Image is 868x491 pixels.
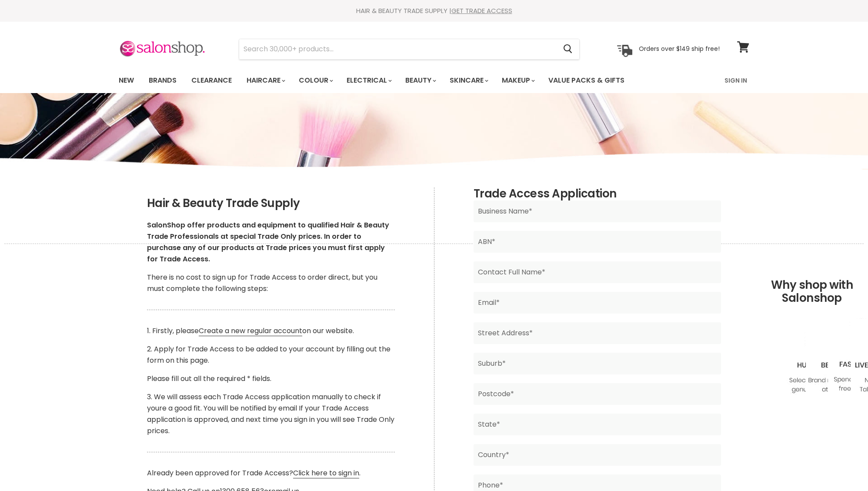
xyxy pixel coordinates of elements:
div: HAIR & BEAUTY TRADE SUPPLY | [108,7,760,15]
a: Makeup [495,71,540,90]
p: SalonShop offer products and equipment to qualified Hair & Beauty Trade Professionals at special ... [147,220,395,265]
form: Product [239,39,580,60]
p: 1. Firstly, please on our website. [147,325,395,337]
button: Search [556,39,579,59]
p: 3. We will assess each Trade Access application manually to check if youre a good fit. You will b... [147,391,395,437]
h2: Hair & Beauty Trade Supply [147,197,395,210]
h2: Why shop with Salonshop [4,244,864,318]
img: range2_8cf790d4-220e-469f-917d-a18fed3854b6.jpg [783,319,854,395]
a: Colour [292,71,338,90]
a: Click here to sign in [293,468,359,478]
a: Create a new regular account [199,326,302,336]
h2: Trade Access Application [474,187,721,200]
a: Clearance [185,71,238,90]
a: Haircare [240,71,290,90]
a: Beauty [399,71,441,90]
a: Sign In [719,71,752,90]
input: Search [239,39,556,59]
a: Electrical [340,71,397,90]
ul: Main menu [112,68,675,93]
p: There is no cost to sign up for Trade Access to order direct, but you must complete the following... [147,272,395,294]
a: Skincare [443,71,494,90]
a: Brands [142,71,183,90]
nav: Main [108,68,760,93]
a: Value Packs & Gifts [542,71,631,90]
p: Orders over $149 ship free! [639,45,720,53]
a: New [112,71,140,90]
a: GET TRADE ACCESS [451,6,512,15]
p: Please fill out all the required * fields. [147,373,395,384]
p: Already been approved for Trade Access? . [147,468,395,479]
p: 2. Apply for Trade Access to be added to your account by filling out the form on this page. [147,344,395,366]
